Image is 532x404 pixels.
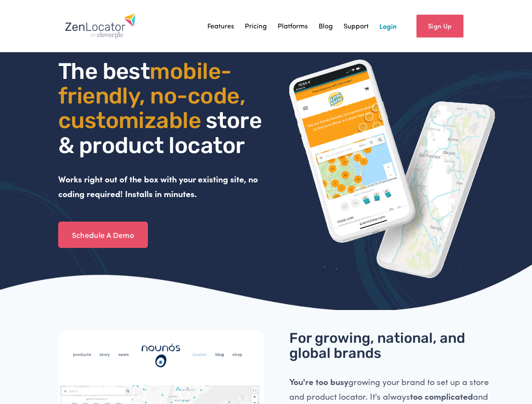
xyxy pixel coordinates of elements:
[416,15,463,38] a: Sign Up
[65,13,136,39] img: Zenlocator
[410,390,473,402] strong: too complicated
[289,329,468,361] span: For growing, national, and global brands
[319,19,333,32] a: Blog
[289,59,495,279] img: ZenLocator phone mockup gif
[289,376,348,387] strong: You're too busy
[58,58,150,85] span: The best
[278,19,308,32] a: Platforms
[207,19,234,32] a: Features
[58,222,148,248] a: Schedule A Demo
[58,173,260,200] strong: Works right out of the box with your existing site, no coding required! Installs in minutes.
[58,107,267,158] span: store & product locator
[245,19,267,32] a: Pricing
[58,58,250,134] span: mobile- friendly, no-code, customizable
[379,19,397,32] a: Login
[344,19,369,32] a: Support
